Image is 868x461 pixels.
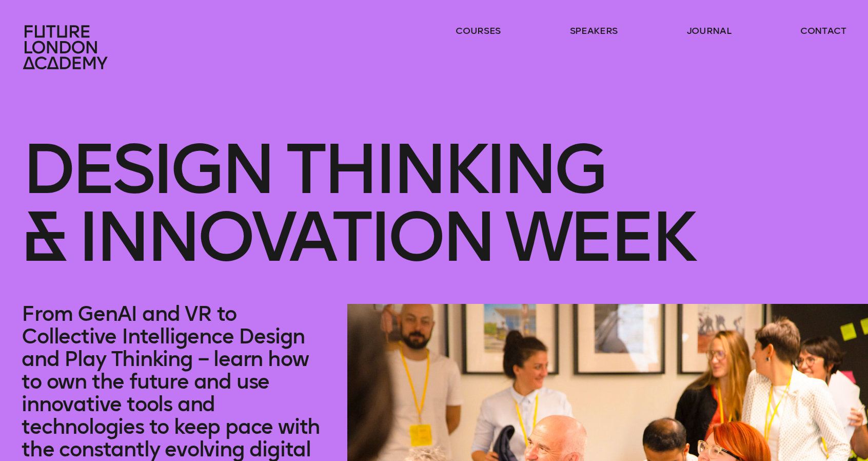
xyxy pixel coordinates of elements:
a: speakers [570,25,618,37]
a: courses [456,25,501,37]
h1: Design Thinking & innovation Week [22,70,846,304]
a: journal [687,25,732,37]
a: contact [800,25,846,37]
